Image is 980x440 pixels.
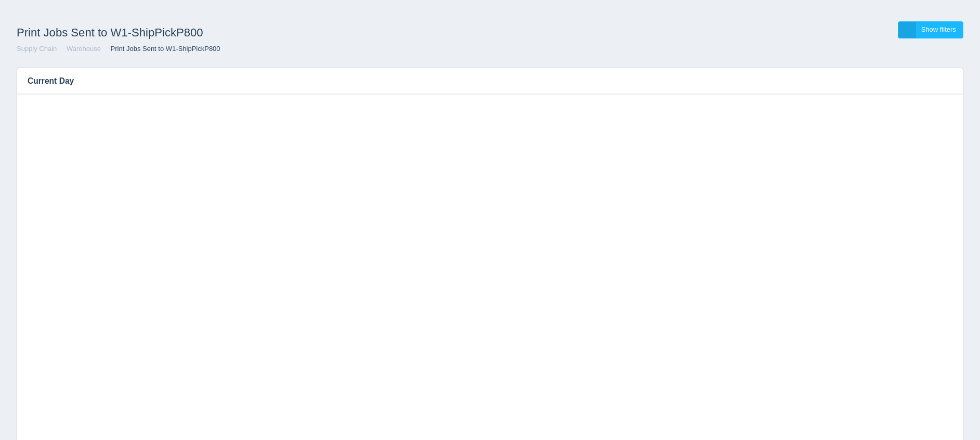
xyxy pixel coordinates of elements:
li: Print Jobs Sent to W1-ShipPickP800 [103,44,220,54]
a: Supply Chain [17,45,57,53]
a: Warehouse [67,45,101,53]
h1: Print Jobs Sent to W1-ShipPickP800 [17,21,490,44]
span: Show filters [921,25,956,33]
h3: Current Day [17,68,931,94]
a: Show filters [898,21,963,38]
